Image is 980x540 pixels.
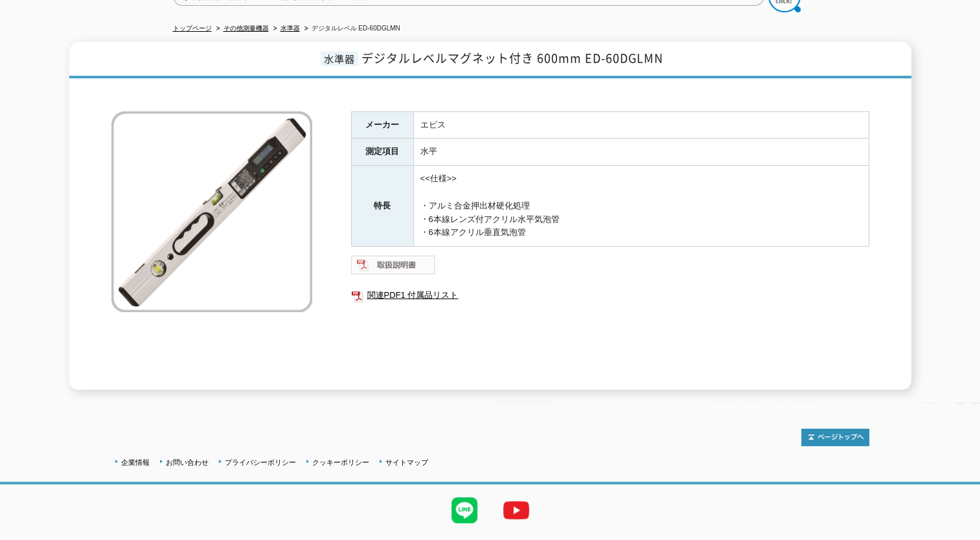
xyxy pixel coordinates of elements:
span: デジタルレベルマグネット付き 600mm ED-60DGLMN [361,49,663,67]
img: YouTube [490,484,542,536]
span: 水準器 [321,51,358,66]
th: メーカー [351,111,413,139]
a: クッキーポリシー [312,458,369,466]
li: デジタルレベル ED-60DGLMN [302,22,400,36]
a: 企業情報 [121,458,150,466]
td: 水平 [413,139,869,166]
a: その他測量機器 [223,25,269,32]
td: エビス [413,111,869,139]
td: <<仕様>> ・アルミ合金押出材硬化処理 ・6本線レンズ付アクリル水平気泡管 ・6本線アクリル垂直気泡管 [413,166,869,247]
img: トップページへ [801,429,869,446]
a: トップページ [173,25,212,32]
a: 関連PDF1 付属品リスト [351,287,869,304]
img: LINE [439,484,490,536]
img: デジタルレベル ED-60DGLMN [111,111,312,312]
a: プライバシーポリシー [225,458,296,466]
a: 水準器 [280,25,300,32]
th: 特長 [351,166,413,247]
th: 測定項目 [351,139,413,166]
a: 取扱説明書 [351,263,436,273]
a: サイトマップ [385,458,428,466]
a: お問い合わせ [166,458,209,466]
img: 取扱説明書 [351,254,436,275]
